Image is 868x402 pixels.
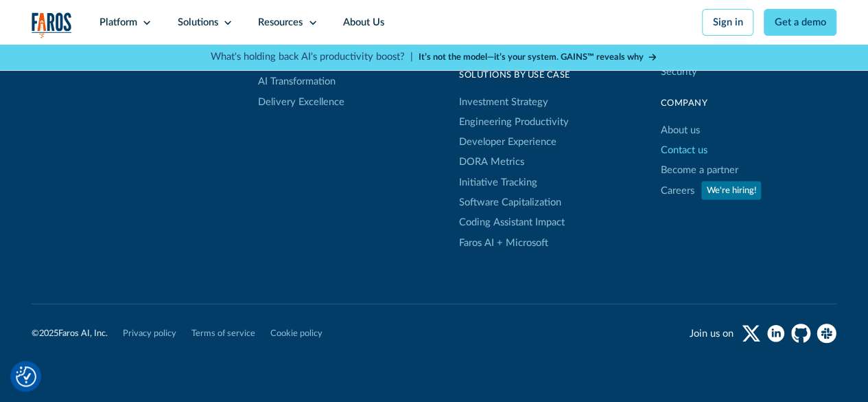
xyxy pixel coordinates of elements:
a: Sign in [702,9,753,36]
a: Become a partner [660,161,738,181]
div: We're hiring! [707,184,756,197]
div: Resources [258,15,303,30]
div: Platform [99,15,137,30]
a: About us [660,120,699,140]
img: Revisit consent button [16,366,36,387]
a: Developer Experience [459,132,556,152]
button: Cookie Settings [16,366,36,387]
a: Delivery Excellence [258,92,344,112]
div: Solutions [178,15,218,30]
a: AI Transformation [258,72,336,92]
img: Logo of the analytics and reporting company Faros. [32,12,72,38]
a: It’s not the model—it’s your system. GAINS™ reveals why [419,51,657,64]
span: 2025 [39,329,58,337]
p: What's holding back AI's productivity boost? | [211,49,413,65]
a: Coding Assistant Impact [459,213,565,233]
a: github [791,324,811,344]
a: Terms of service [191,327,255,340]
div: Join us on [690,326,734,342]
a: twitter [741,324,761,344]
a: Security [660,62,696,82]
a: Engineering Productivity [459,112,569,132]
a: Software Capitalization [459,192,561,212]
a: Careers [660,181,694,201]
div: Solutions By Use Case [459,69,570,82]
a: Privacy policy [123,327,176,340]
a: Faros AI + Microsoft [459,233,548,253]
a: slack community [817,324,836,344]
a: Contact us [660,140,707,160]
a: home [32,12,72,38]
a: Cookie policy [270,327,322,340]
a: DORA Metrics [459,153,524,172]
a: Initiative Tracking [459,172,537,192]
div: Company [660,97,836,110]
a: Get a demo [764,9,836,36]
strong: It’s not the model—it’s your system. GAINS™ reveals why [419,53,644,61]
div: © Faros AI, Inc. [32,327,108,340]
a: linkedin [766,324,786,344]
a: Investment Strategy [459,92,548,112]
